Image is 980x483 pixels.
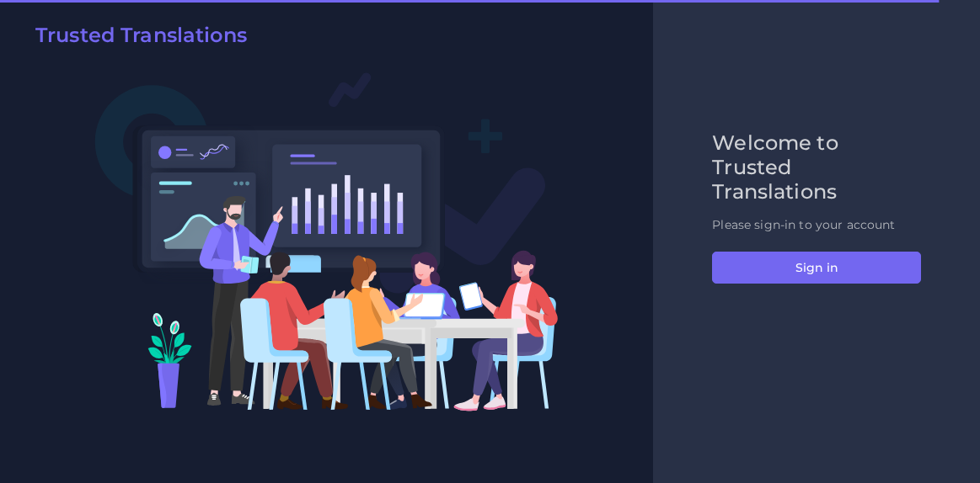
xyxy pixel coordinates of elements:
a: Trusted Translations [24,24,247,54]
img: Login V2 [94,72,559,411]
h2: Welcome to Trusted Translations [712,131,921,204]
button: Sign in [712,252,921,284]
h2: Trusted Translations [35,24,247,48]
p: Please sign-in to your account [712,216,921,234]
